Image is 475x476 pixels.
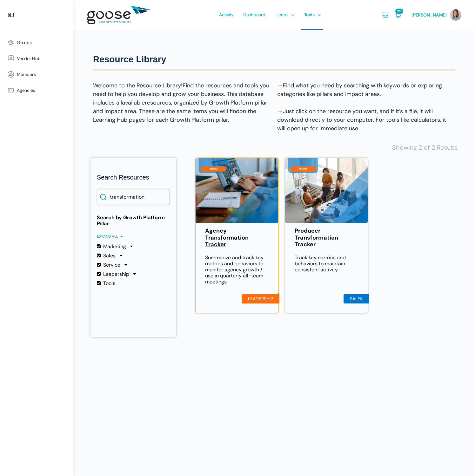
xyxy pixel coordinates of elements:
[277,107,455,133] p: Just click on the resource you want, and if it’s a file, it will download directly to your comput...
[97,280,115,286] label: Tools
[97,214,170,227] strong: Search by Growth Platform Pillar
[3,51,70,66] a: Vendor Hub
[93,99,267,115] span: resources, organized by Growth Platform pillar and impact area. These are the same items you will...
[17,56,41,61] span: Vendor Hub
[344,294,369,303] li: Sales
[97,189,170,205] input: Search
[395,9,403,14] span: 237
[205,255,269,285] p: Summarize and track key metrics and behaviors to monitor agency growth / use in quarterly all-tea...
[411,12,447,18] span: [PERSON_NAME]
[205,228,269,248] a: Agency Transformation Tracker
[97,234,123,239] span: Expand all
[295,228,358,248] a: Producer Transformation Tracker
[242,294,279,303] li: Leadership
[17,72,36,77] span: Members
[97,173,170,181] h2: Search Resources
[277,82,442,98] span: Find what you need by searching with keywords or exploring categories like pillars and impact areas.
[122,99,145,106] span: available
[93,54,455,65] h1: Resource Library
[277,107,283,115] span: →
[17,88,35,93] span: Agencies
[392,144,458,151] span: Showing 2 of 2 Results
[295,255,358,273] p: Track key metrics and behaviors to maintain consistent activity
[17,40,32,45] span: Groups
[3,66,70,82] a: Members
[97,271,129,277] label: Leadership
[97,243,126,249] label: Marketing
[3,82,70,98] a: Agencies
[277,82,283,89] span: →
[3,35,70,51] a: Groups
[443,445,475,476] iframe: Chat Widget
[97,253,116,259] label: Sales
[93,81,271,124] p: Welcome to the Resource Library!
[97,262,120,268] label: Service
